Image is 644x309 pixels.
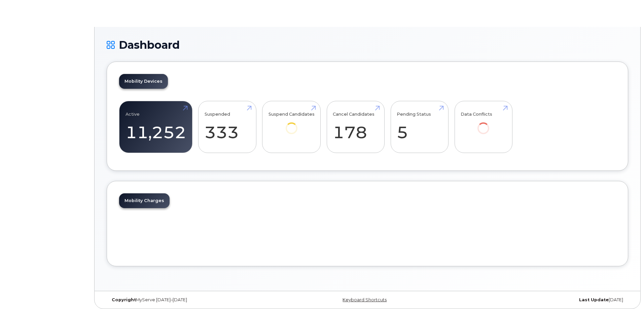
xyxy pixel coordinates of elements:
h1: Dashboard [107,39,628,51]
div: [DATE] [454,297,628,303]
a: Mobility Devices [119,74,168,89]
a: Suspended 333 [205,105,250,149]
a: Keyboard Shortcuts [343,297,387,302]
strong: Copyright [112,297,136,302]
div: MyServe [DATE]–[DATE] [107,297,281,303]
a: Active 11,252 [126,105,186,149]
a: Data Conflicts [461,105,506,144]
a: Cancel Candidates 178 [333,105,378,149]
a: Suspend Candidates [269,105,315,144]
a: Pending Status 5 [397,105,442,149]
strong: Last Update [579,297,609,302]
a: Mobility Charges [119,193,170,208]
